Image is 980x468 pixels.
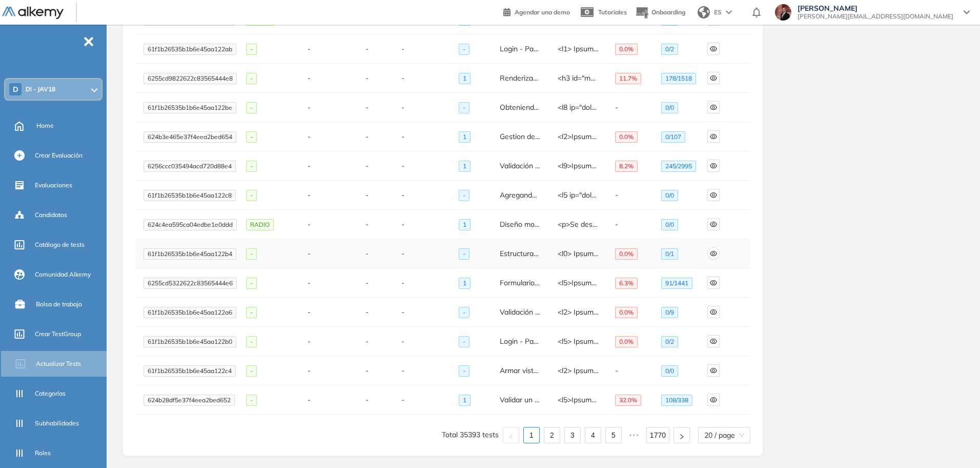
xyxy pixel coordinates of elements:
span: 108 / 338 [661,395,692,406]
li: Previous Page [503,427,519,443]
span: Candidatos [35,210,67,220]
span: 0 / 2 [661,44,678,55]
td: <h3> Situación inicial 👨‍💻</h3> <p> Como parte del proyecto que comenzaste a realizar en la prime... [549,327,607,356]
span: 0 / 0 [661,190,678,201]
span: 624b28df5e37f4eea2bed652 [144,395,235,406]
td: - [607,356,653,385]
button: right [673,427,690,443]
span: - [308,337,311,346]
span: - [365,44,369,53]
span: - [308,366,311,375]
span: - [308,220,311,229]
a: 4 [585,427,601,443]
td: - [299,64,357,93]
td: - [393,268,451,298]
span: Catálogo de tests [35,240,85,249]
td: Estructurando un sitio con navegación [492,239,549,268]
span: - [401,44,404,53]
span: eye [708,308,719,316]
li: Next Page [673,427,690,443]
span: - [365,132,369,141]
span: - [246,44,257,55]
span: 61f1b26535b1b6e45aa122b0 [144,336,236,347]
span: ••• [626,427,642,443]
span: - [246,131,257,143]
span: 624b3e465e37f4eea2bed654 [144,131,236,143]
span: - [308,73,311,83]
td: - [607,93,653,122]
span: Comunidad Alkemy [35,270,91,279]
span: - [401,249,404,258]
span: - [401,220,404,229]
td: - [299,268,357,298]
iframe: Chat Widget [929,419,980,468]
span: 245 / 2995 [661,161,696,172]
a: Agendar una demo [503,5,570,17]
span: Evaluaciones [35,181,72,190]
span: 11.7 % [615,73,641,84]
span: 1 [459,131,471,143]
td: <h3 id="markdown-header-objetivos">Objetivos 📌</h3> <p>Tu objetivo ser&aacute; renderizar un list... [549,64,607,93]
td: - [299,34,357,64]
span: 1 [459,278,471,289]
span: [PERSON_NAME][EMAIL_ADDRESS][DOMAIN_NAME] [798,12,953,21]
span: - [308,161,311,170]
span: Onboarding [651,8,685,16]
button: eye [707,72,720,84]
span: 32.0 % [615,395,641,406]
button: eye [707,247,720,260]
span: 61f1b26535b1b6e45aa122c8 [144,190,236,201]
span: - [308,307,311,317]
li: 4 [585,427,601,443]
span: eye [708,396,719,403]
span: 0 / 107 [661,131,685,143]
td: - [299,93,357,122]
td: - [393,327,451,356]
span: Categorías [35,389,66,398]
span: - [459,190,469,201]
td: <h3 id="markdown-header-situacion-inicial">Situaci&oacute;n inicial 👨&zwj;💻</h3> <p>El líder técn... [549,93,607,122]
span: - [459,102,469,113]
span: eye [708,74,719,82]
td: - [393,151,451,181]
td: Validación formulario HTML [492,151,549,181]
span: 91 / 1441 [661,278,692,289]
span: 1 [459,161,471,172]
button: eye [707,101,720,113]
td: - [299,210,357,239]
span: Crear TestGroup [35,329,81,339]
span: 6256ccc035494acd720d88e4 [144,161,236,172]
td: <p>Se desea que los celulares que posean un tamaño entre 400px y 700px, el color del fondo que se... [549,210,607,239]
span: Actualizar Tests [36,359,81,368]
span: - [459,307,469,318]
span: D! - JAV18 [26,85,55,93]
td: - [393,356,451,385]
td: <h3> Situación inicial 👨‍💻</h3> <p> Te han asignado tu primer tarea! El cliente quiere crear un f... [549,298,607,327]
span: - [365,395,369,404]
td: <h3> Situación inicial 👨‍💻</h3> <p> Romina, la Project Manager, te asignó una nueva tarea: estará... [549,34,607,64]
span: ES [714,8,722,17]
span: - [308,132,311,141]
button: left [503,427,519,443]
td: - [607,210,653,239]
span: - [365,307,369,317]
span: - [246,190,257,201]
span: RADIO [246,219,274,230]
span: Tutoriales [598,8,627,16]
span: - [459,336,469,347]
img: arrow [726,10,732,14]
span: - [365,73,369,83]
span: - [246,278,257,289]
span: 1 [459,395,471,406]
span: - [246,102,257,113]
span: - [365,249,369,258]
span: - [401,190,404,200]
span: Subhabilidades [35,419,79,428]
span: - [246,336,257,347]
span: - [365,190,369,200]
td: Agregando estilos al Header [492,181,549,210]
div: Page Size [698,427,750,443]
span: 61f1b26535b1b6e45aa122a6 [144,307,236,318]
td: - [299,327,357,356]
td: <h3>Consigna</h3> <p>Con el objetivo de mejorar la UX, vamos a implementar un formulario de regis... [549,385,607,415]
